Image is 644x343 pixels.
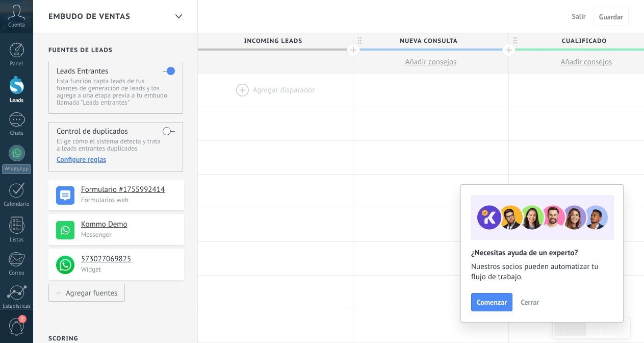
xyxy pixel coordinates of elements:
span: Cerrar [521,299,539,306]
button: Cerrar [516,295,544,310]
div: Configure reglas [57,155,174,164]
span: 2 [18,315,27,323]
div: Chats [2,130,32,137]
div: Listas [2,237,32,243]
span: Incoming leads [198,33,348,49]
span: Nueva consulta [353,33,503,49]
span: Cuenta [8,22,25,29]
h2: Scoring [48,335,78,342]
p: Widget [81,265,178,274]
button: Guardar [594,7,629,26]
span: Comenzar [477,299,507,306]
h2: ¿Necesitas ayuda de un experto? [471,248,613,258]
div: WhatsApp [2,164,31,174]
span: Salir [572,12,586,21]
h4: Formulario #1755992414 [81,185,176,195]
h4: 573027069825 [81,254,176,264]
div: Leads [2,97,32,104]
div: Incoming leads [198,33,353,48]
p: Messenger [81,230,178,239]
span: Añadir consejos [405,57,457,67]
button: Salir [568,9,590,24]
div: Estadísticas [2,303,32,310]
span: Añadir consejos [561,57,612,67]
h4: Leads Entrantes [57,66,108,76]
button: Comenzar [471,293,512,311]
div: Correo [2,270,32,277]
span: Nuestros socios pueden automatizar tu flujo de trabajo. [471,262,613,282]
p: Elige cómo el sistema detecta y trata a leads entrantes duplicados [57,138,174,152]
div: Agregar fuentes [66,288,117,297]
h4: Kommo Demo [81,219,176,230]
div: Nueva consulta [353,33,508,48]
h4: Control de duplicados [57,127,128,136]
img: logo_min.png [56,256,74,274]
p: Formularios web [81,195,178,204]
div: Embudo de ventas [170,7,187,27]
span: Embudo de ventas [48,12,131,21]
div: Calendario [2,201,32,208]
button: Agregar fuentes [48,284,125,302]
h2: Fuentes de leads [48,46,184,54]
span: Guardar [599,13,623,20]
p: Esta función capta leads de tus fuentes de generación de leads y los agrega a una etapa previa a ... [57,78,174,106]
div: Panel [2,61,32,67]
button: Añadir consejos [353,51,508,73]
